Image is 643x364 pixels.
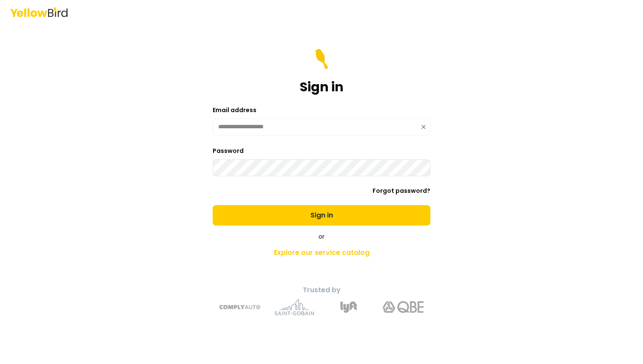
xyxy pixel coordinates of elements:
[213,106,256,114] label: Email address
[172,244,471,261] a: Explore our service catalog
[213,147,244,155] label: Password
[319,232,324,241] span: or
[373,186,430,195] a: Forgot password?
[213,205,430,226] button: Sign in
[300,79,344,95] h1: Sign in
[172,285,471,295] p: Trusted by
